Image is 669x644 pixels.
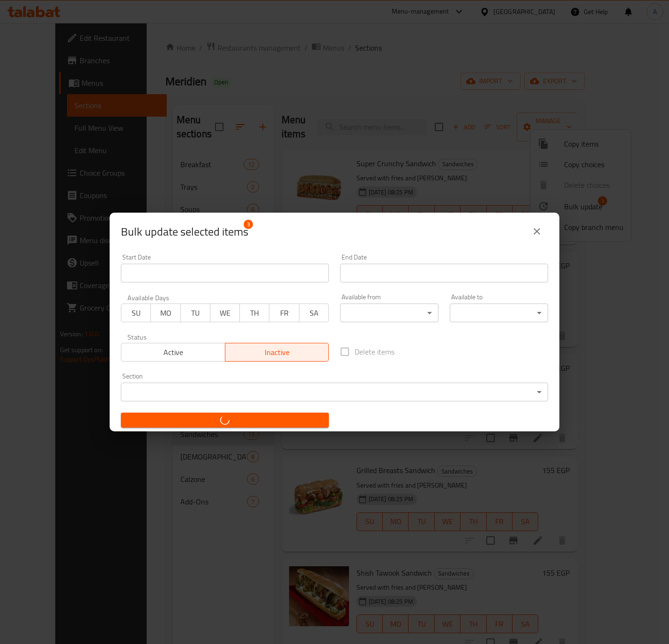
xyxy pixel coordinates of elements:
span: TU [185,306,207,320]
span: Selected items count [121,224,248,239]
span: TH [244,306,266,320]
span: Delete items [355,346,394,357]
button: SA [299,303,329,322]
span: 3 [244,220,253,229]
button: MO [150,303,180,322]
span: Inactive [229,346,326,359]
span: WE [214,306,236,320]
span: SA [303,306,325,320]
span: SU [125,306,147,320]
button: Inactive [225,343,329,362]
button: WE [210,303,240,322]
button: Active [121,343,225,362]
span: Active [125,346,222,359]
span: MO [155,306,177,320]
button: TH [239,303,269,322]
button: FR [269,303,299,322]
span: FR [273,306,295,320]
button: SU [121,303,151,322]
div: ​ [450,303,548,322]
div: ​ [340,303,439,322]
button: TU [180,303,210,322]
button: close [526,220,548,243]
div: ​ [121,383,548,401]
